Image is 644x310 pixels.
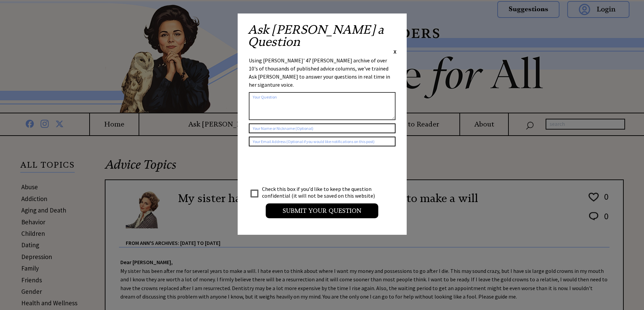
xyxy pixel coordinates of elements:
h2: Ask [PERSON_NAME] a Question [248,24,397,48]
span: X [393,48,397,55]
td: Check this box if you'd like to keep the question confidential (it will not be saved on this webs... [262,185,381,199]
input: Your Email Address (Optional if you would like notifications on this post) [249,137,396,146]
iframe: reCAPTCHA [249,153,352,179]
input: Your Name or Nickname (Optional) [249,123,396,133]
div: Using [PERSON_NAME]' 47 [PERSON_NAME] archive of over 10's of thousands of published advice colum... [249,56,396,89]
input: Submit your Question [266,203,378,218]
